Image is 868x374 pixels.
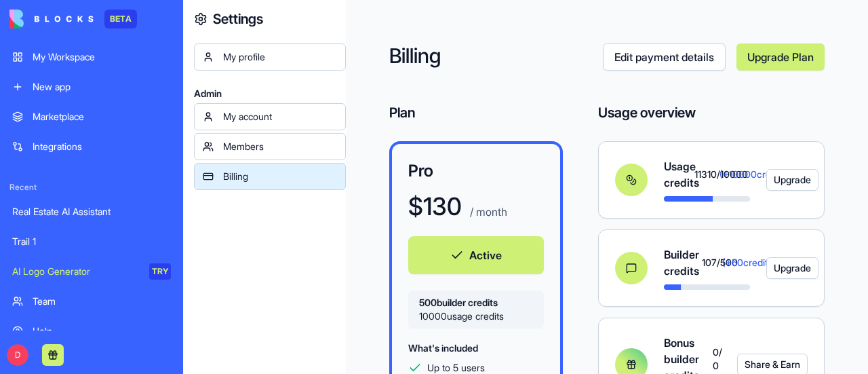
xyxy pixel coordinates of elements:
[4,258,179,285] a: AI Logo GeneratorTRY
[4,198,179,225] a: Real Estate AI Assistant
[33,80,171,94] div: New app
[12,235,171,248] div: Trail 1
[4,43,179,71] a: My Workspace
[467,204,507,220] p: / month
[33,50,171,64] div: My Workspace
[223,110,337,124] div: My account
[9,10,94,29] img: logo
[408,342,478,354] span: What's included
[694,168,717,181] span: 11310 / 10000
[603,43,726,71] a: Edit payment details
[702,256,720,269] span: 107 / 500
[104,10,137,29] div: BETA
[664,246,702,279] span: Builder credits
[722,256,749,269] span: (+ 50 credits)
[664,158,694,191] span: Usage credits
[12,205,171,219] div: Real Estate AI Assistant
[766,169,791,191] a: Upgrade
[4,103,179,130] a: Marketplace
[194,87,346,100] span: Admin
[213,10,263,29] h4: Settings
[223,50,337,64] div: My profile
[33,110,171,124] div: Marketplace
[408,193,462,220] h1: $ 130
[598,103,696,122] h4: Usage overview
[4,318,179,345] a: Help
[194,133,346,160] a: Members
[4,133,179,160] a: Integrations
[766,169,818,191] button: Upgrade
[766,257,791,279] a: Upgrade
[223,140,337,153] div: Members
[408,236,544,274] button: Active
[9,10,137,29] a: BETA
[4,182,179,193] span: Recent
[736,43,825,71] a: Upgrade Plan
[389,103,563,122] h4: Plan
[4,73,179,100] a: New app
[419,296,533,310] span: 500 builder credits
[194,43,346,71] a: My profile
[408,160,544,182] h3: Pro
[4,228,179,255] a: Trail 1
[223,170,337,183] div: Billing
[33,140,171,153] div: Integrations
[7,344,28,366] span: D
[389,43,603,71] h2: Billing
[766,257,818,279] button: Upgrade
[194,163,346,190] a: Billing
[4,288,179,315] a: Team
[713,345,721,373] span: 0 / 0
[33,295,171,308] div: Team
[12,265,140,278] div: AI Logo Generator
[194,103,346,130] a: My account
[33,324,171,338] div: Help
[719,168,749,181] span: (+ 10000 credits)
[419,310,533,323] span: 10000 usage credits
[149,263,171,280] div: TRY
